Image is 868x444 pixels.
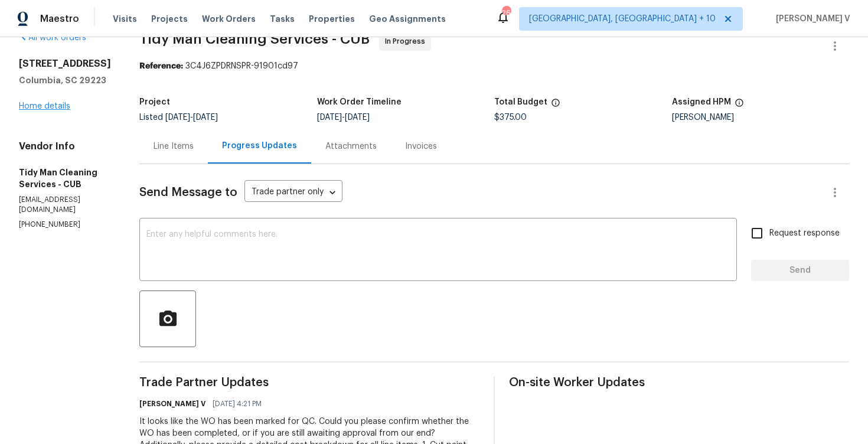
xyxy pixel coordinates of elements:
[154,141,194,152] div: Line Items
[139,60,849,72] div: 3C4J6ZPDRNSPR-91901cd97
[735,98,744,113] span: The hpm assigned to this work order.
[672,113,850,122] div: [PERSON_NAME]
[165,113,218,122] span: -
[139,377,479,389] span: Trade Partner Updates
[325,141,377,152] div: Attachments
[19,195,111,215] p: [EMAIL_ADDRESS][DOMAIN_NAME]
[19,166,111,190] h5: Tidy Man Cleaning Services - CUB
[385,35,430,47] span: In Progress
[270,15,295,23] span: Tasks
[309,13,355,25] span: Properties
[40,13,79,25] span: Maestro
[509,377,849,389] span: On-site Worker Updates
[202,13,256,25] span: Work Orders
[494,98,547,106] h5: Total Budget
[405,141,437,152] div: Invoices
[769,227,840,240] span: Request response
[502,7,510,19] div: 268
[151,13,188,25] span: Projects
[317,113,370,122] span: -
[19,102,70,110] a: Home details
[345,113,370,122] span: [DATE]
[139,187,237,198] span: Send Message to
[529,13,716,25] span: [GEOGRAPHIC_DATA], [GEOGRAPHIC_DATA] + 10
[19,220,111,230] p: [PHONE_NUMBER]
[19,34,86,42] a: All work orders
[317,98,402,106] h5: Work Order Timeline
[19,58,111,70] h2: [STREET_ADDRESS]
[551,98,560,113] span: The total cost of line items that have been proposed by Opendoor. This sum includes line items th...
[139,98,170,106] h5: Project
[139,32,370,46] span: Tidy Man Cleaning Services - CUB
[19,74,111,86] h5: Columbia, SC 29223
[222,140,297,152] div: Progress Updates
[672,98,731,106] h5: Assigned HPM
[19,141,111,152] h4: Vendor Info
[317,113,342,122] span: [DATE]
[139,62,183,70] b: Reference:
[113,13,137,25] span: Visits
[193,113,218,122] span: [DATE]
[244,183,342,203] div: Trade partner only
[369,13,446,25] span: Geo Assignments
[139,113,218,122] span: Listed
[213,398,262,410] span: [DATE] 4:21 PM
[139,398,205,410] h6: [PERSON_NAME] V
[771,13,850,25] span: [PERSON_NAME] V
[165,113,190,122] span: [DATE]
[494,113,527,122] span: $375.00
